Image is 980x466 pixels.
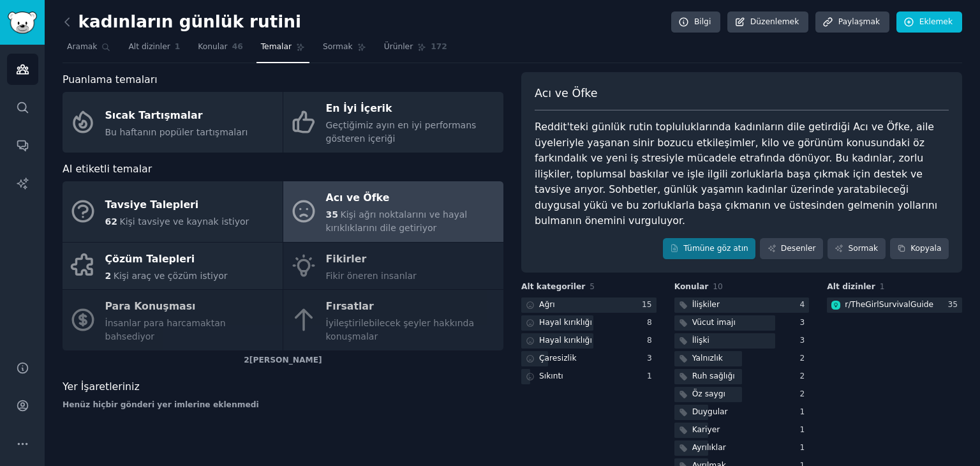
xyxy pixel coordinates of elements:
[800,407,805,416] font: 1
[539,354,576,363] font: Çaresizlik
[800,354,805,363] font: 2
[838,17,880,26] font: Paylaşmak
[828,238,886,260] a: Sormak
[114,271,228,281] font: Kişi araç ve çözüm istiyor
[256,37,309,63] a: Temalar
[727,11,808,33] a: Düzenlemek
[261,42,292,51] font: Temalar
[63,163,152,175] font: AI etiketli temalar
[431,42,447,51] font: 172
[692,372,735,380] font: Ruh sağlığı
[105,253,195,265] font: Çözüm Talepleri
[674,351,810,367] a: Yalnızlık2
[326,209,468,233] font: Kişi ağrı noktalarını ve hayal kırıklıklarını dile getiriyor
[8,11,37,34] img: GummySearch logosu
[910,244,941,253] font: Kopyala
[63,181,283,242] a: Tavsiye Talepleri62Kişi tavsiye ve kaynak istiyor
[713,282,723,291] font: 10
[105,127,248,137] font: Bu haftanın popüler tartışmaları
[647,318,652,327] font: 8
[671,11,720,33] a: Bilgi
[890,238,949,260] button: Kopyala
[63,92,283,153] a: Sıcak TartışmalarBu haftanın popüler tartışmaları
[827,282,875,291] font: Alt dizinler
[124,37,184,63] a: Alt dizinler1
[318,37,371,63] a: Sormak
[232,42,243,51] font: 46
[750,17,799,26] font: Düzenlemek
[692,336,709,345] font: İlişki
[198,42,227,51] font: Konular
[781,244,816,253] font: Desenler
[674,297,810,313] a: İlişkiler4
[674,423,810,439] a: Kariyer1
[105,216,117,227] font: 62
[249,356,322,365] font: [PERSON_NAME]
[947,300,958,309] font: 35
[535,121,940,227] font: Reddit'teki günlük rutin topluluklarında kadınların dile getirdiği Acı ve Öfke, aile üyeleriyle y...
[63,37,115,63] a: Aramak
[674,282,709,291] font: Konular
[384,42,413,51] font: Ürünler
[63,380,140,393] font: Yer İşaretleriniz
[380,37,452,63] a: Ürünler172
[692,407,728,416] font: Duygular
[800,372,805,380] font: 2
[63,400,259,409] font: Henüz hiçbir gönderi yer imlerine eklenmedi
[326,209,338,220] font: 35
[244,356,249,365] font: 2
[919,17,953,26] font: Eklemek
[521,333,657,349] a: Hayal kırıklığı8
[521,297,657,313] a: Ağrı15
[647,336,652,345] font: 8
[800,389,805,398] font: 2
[647,372,652,380] font: 1
[647,354,652,363] font: 3
[800,336,805,345] font: 3
[815,11,889,33] a: Paylaşmak
[283,181,503,242] a: Acı ve Öfke35Kişi ağrı noktalarını ve hayal kırıklıklarını dile getiriyor
[692,318,736,327] font: Vücut imajı
[674,369,810,385] a: Ruh sağlığı2
[539,372,563,380] font: Sıkıntı
[848,244,878,253] font: Sormak
[539,336,592,345] font: Hayal kırıklığı
[827,297,962,313] a: KızHayattaKalmaRehberir/TheGirlSurvivalGuide35
[692,443,726,452] font: Ayrılıklar
[683,244,748,253] font: Tümüne göz atın
[590,282,595,291] font: 5
[78,12,301,31] font: kadınların günlük rutini
[105,271,112,281] font: 2
[105,109,203,121] font: Sıcak Tartışmalar
[692,389,725,398] font: Öz saygı
[193,37,247,63] a: Konular46
[521,351,657,367] a: Çaresizlik3
[521,282,585,291] font: Alt kategoriler
[760,238,823,260] a: Desenler
[896,11,962,33] a: Eklemek
[326,120,477,144] font: Geçtiğimiz ayın en iyi performans gösteren içeriği
[521,315,657,331] a: Hayal kırıklığı8
[326,192,390,204] font: Acı ve Öfke
[175,42,181,51] font: 1
[105,199,199,211] font: Tavsiye Talepleri
[119,216,249,227] font: Kişi tavsiye ve kaynak istiyor
[880,282,885,291] font: 1
[851,300,933,309] font: TheGirlSurvivalGuide
[674,440,810,456] a: Ayrılıklar1
[663,238,756,260] a: Tümüne göz atın
[692,425,720,434] font: Kariyer
[535,87,598,100] font: Acı ve Öfke
[539,300,555,309] font: Ağrı
[323,42,353,51] font: Sormak
[800,425,805,434] font: 1
[845,300,850,309] font: r/
[326,102,392,114] font: En İyi İçerik
[283,92,503,153] a: En İyi İçerikGeçtiğimiz ayın en iyi performans gösteren içeriği
[67,42,97,51] font: Aramak
[800,443,805,452] font: 1
[63,243,283,290] a: Çözüm Talepleri2Kişi araç ve çözüm istiyor
[692,354,723,363] font: Yalnızlık
[521,369,657,385] a: Sıkıntı1
[674,333,810,349] a: İlişki3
